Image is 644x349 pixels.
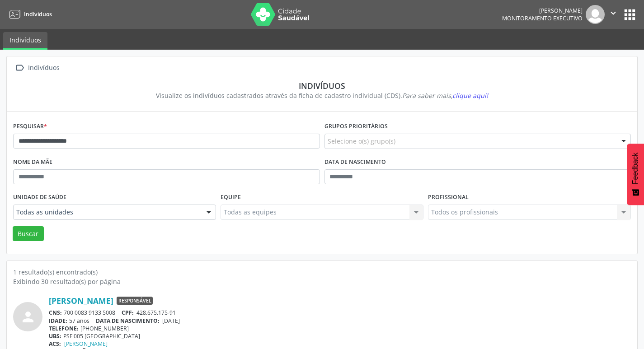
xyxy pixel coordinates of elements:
button:  [605,5,622,24]
span: Monitoramento Executivo [502,14,583,22]
span: CNS: [49,309,62,316]
button: Feedback - Mostrar pesquisa [627,144,644,205]
label: Profissional [428,191,469,205]
a: Indivíduos [6,7,52,22]
span: clique aqui! [452,91,488,100]
div: Indivíduos [26,61,61,74]
span: DATA DE NASCIMENTO: [96,317,160,325]
button: apps [622,7,638,23]
span: UBS: [49,332,61,340]
a: Indivíduos [3,32,47,50]
i:  [608,8,618,18]
span: CPF: [122,309,134,316]
div: Indivíduos [19,81,625,91]
span: 428.675.175-91 [136,309,176,316]
div: [PHONE_NUMBER] [49,325,631,332]
button: Buscar [13,226,44,242]
label: Equipe [221,191,241,205]
a: [PERSON_NAME] [64,340,108,348]
span: Indivíduos [24,10,52,18]
div: 1 resultado(s) encontrado(s) [13,267,631,277]
label: Nome da mãe [13,155,52,169]
i:  [13,61,26,74]
div: 700 0083 9133 5008 [49,309,631,316]
span: ACS: [49,340,61,348]
a:  Indivíduos [13,61,61,74]
span: [DATE] [162,317,180,325]
div: 57 anos [49,317,631,325]
div: [PERSON_NAME] [502,7,583,14]
label: Unidade de saúde [13,191,66,205]
img: img [586,5,605,24]
div: Visualize os indivíduos cadastrados através da ficha de cadastro individual (CDS). [19,91,625,100]
i: Para saber mais, [402,91,488,100]
span: Todas as unidades [16,208,197,217]
span: IDADE: [49,317,67,325]
span: Selecione o(s) grupo(s) [328,136,395,146]
span: TELEFONE: [49,325,79,332]
a: [PERSON_NAME] [49,296,113,306]
div: PSF 005 [GEOGRAPHIC_DATA] [49,332,631,340]
span: Responsável [117,297,153,305]
label: Grupos prioritários [324,120,388,134]
label: Data de nascimento [324,155,386,169]
label: Pesquisar [13,120,47,134]
span: Feedback [631,153,639,184]
div: Exibindo 30 resultado(s) por página [13,277,631,286]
